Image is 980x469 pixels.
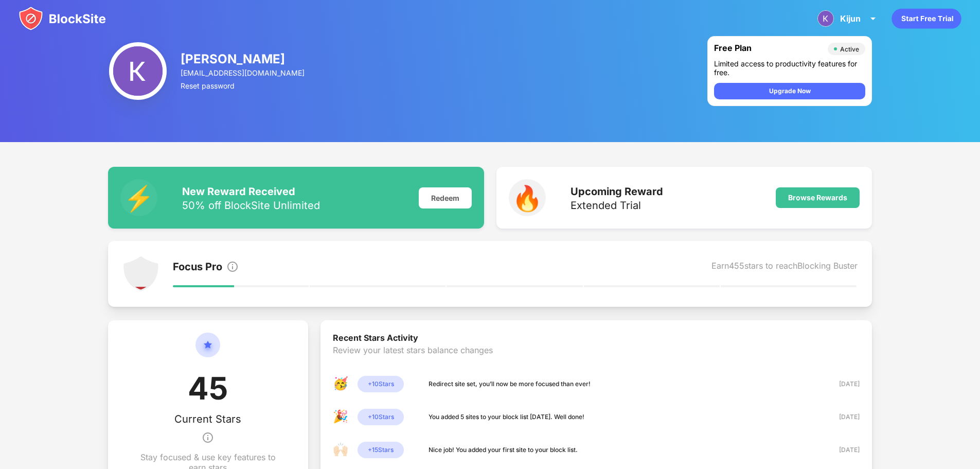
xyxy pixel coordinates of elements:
div: Browse Rewards [788,194,847,202]
img: points-level-1.svg [122,255,159,292]
div: Earn 455 stars to reach Blocking Buster [711,260,858,275]
img: ACg8ocJtQw6RtxxoEddz9BXu20u2RhEHVPF1cYg6HhrNes6J0UaRFQ=s96-c [109,42,167,100]
div: Redirect site set, you’ll now be more focused than ever! [429,379,591,389]
div: Reset password [181,81,306,90]
div: ⚡️ [120,179,157,216]
div: 50% off BlockSite Unlimited [182,200,320,211]
div: Upgrade Now [769,86,811,96]
div: Redeem [419,187,472,209]
img: blocksite-icon.svg [19,6,106,31]
div: 🔥 [509,179,546,216]
img: ACg8ocJtQw6RtxxoEddz9BXu20u2RhEHVPF1cYg6HhrNes6J0UaRFQ=s96-c [817,10,834,27]
div: You added 5 sites to your block list [DATE]. Well done! [429,412,584,422]
div: [DATE] [823,445,860,455]
div: animation [892,8,961,29]
div: Extended Trial [571,200,663,211]
div: 🥳 [333,376,349,392]
div: Limited access to productivity features for free. [714,59,865,77]
div: Kijun [840,13,861,24]
div: [DATE] [823,379,860,389]
div: 45 [188,370,228,413]
div: [PERSON_NAME] [181,51,306,66]
div: [EMAIL_ADDRESS][DOMAIN_NAME] [181,68,306,77]
div: [DATE] [823,412,860,422]
div: Active [840,45,859,53]
div: 🙌🏻 [333,442,349,458]
div: + 10 Stars [358,409,404,425]
div: Focus Pro [173,260,222,275]
div: + 15 Stars [358,442,404,458]
div: Upcoming Reward [571,185,663,198]
div: Current Stars [174,413,241,425]
img: circle-star.svg [195,333,220,370]
div: Nice job! You added your first site to your block list. [429,445,578,455]
div: Free Plan [714,43,823,55]
div: 🎉 [333,409,349,425]
img: info.svg [202,425,214,450]
div: Recent Stars Activity [333,333,860,345]
img: info.svg [226,260,239,273]
div: Review your latest stars balance changes [333,345,860,376]
div: New Reward Received [182,185,320,198]
div: + 10 Stars [358,376,404,392]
